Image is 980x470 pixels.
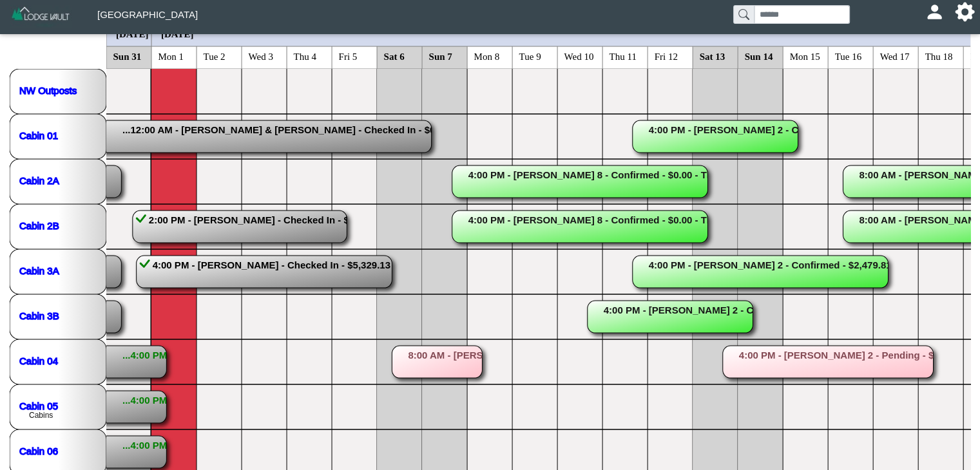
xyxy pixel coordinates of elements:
[19,174,59,185] a: Cabin 2A
[384,51,405,61] text: Sat 6
[519,51,541,61] text: Tue 9
[925,51,953,61] text: Thu 18
[790,51,820,61] text: Mon 15
[700,51,725,61] text: Sat 13
[655,51,678,61] text: Fri 12
[29,411,53,420] text: Cabins
[19,129,58,140] a: Cabin 01
[19,84,77,95] a: NW Outposts
[19,445,58,456] a: Cabin 06
[738,9,749,19] svg: search
[610,51,637,61] text: Thu 11
[294,51,317,61] text: Thu 4
[429,51,453,61] text: Sun 7
[10,5,72,28] img: Z
[19,310,59,321] a: Cabin 3B
[113,51,142,61] text: Sun 31
[960,7,970,17] svg: gear fill
[159,51,184,61] text: Mon 1
[339,51,358,61] text: Fri 5
[564,51,594,61] text: Wed 10
[19,220,59,230] a: Cabin 2B
[474,51,500,61] text: Mon 8
[19,355,58,366] a: Cabin 04
[835,51,862,61] text: Tue 16
[249,51,273,61] text: Wed 3
[19,400,58,411] a: Cabin 05
[880,51,910,61] text: Wed 17
[204,51,226,61] text: Tue 2
[930,7,939,17] svg: person fill
[745,51,773,61] text: Sun 14
[19,265,59,276] a: Cabin 3A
